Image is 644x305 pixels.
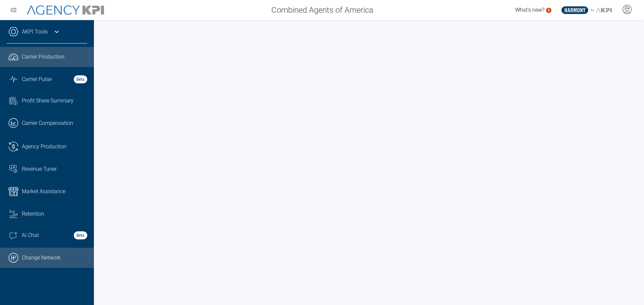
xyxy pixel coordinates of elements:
span: Market Assistance [22,187,65,196]
span: Revenue Tuner [22,165,57,173]
span: AI Chat [22,231,39,239]
span: What's new? [515,7,544,13]
div: Retention [22,210,87,218]
span: Carrier Compensation [22,119,73,127]
span: Profit Share Summary [22,97,73,105]
text: 5 [548,8,550,12]
img: AgencyKPI [27,5,104,15]
span: Carrier Production [22,53,64,61]
span: Combined Agents of America [271,4,373,16]
strong: Beta [74,231,87,239]
a: 5 [546,8,551,13]
span: Agency Production [22,143,66,151]
strong: Beta [74,75,87,83]
a: AKPI Tools [22,28,48,36]
span: Carrier Pulse [22,75,52,83]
